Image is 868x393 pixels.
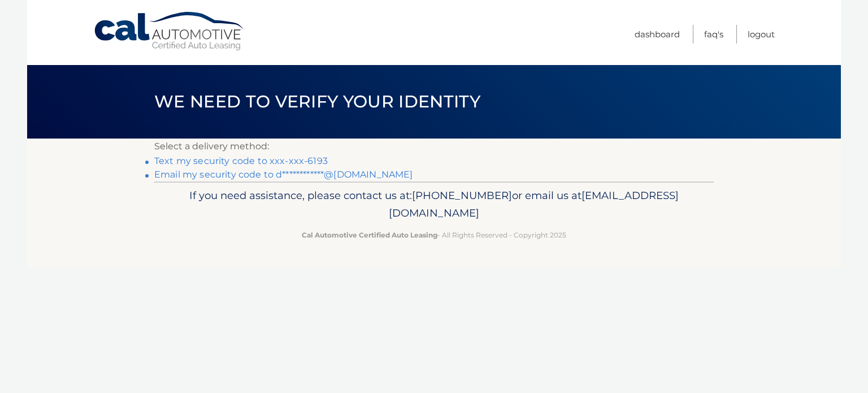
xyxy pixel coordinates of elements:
a: Dashboard [635,25,680,44]
strong: Cal Automotive Certified Auto Leasing [302,231,437,239]
p: Select a delivery method: [154,139,714,154]
span: [PHONE_NUMBER] [412,189,512,202]
a: Cal Automotive [93,11,246,51]
p: If you need assistance, please contact us at: or email us at [162,187,706,223]
span: We need to verify your identity [154,91,480,112]
p: - All Rights Reserved - Copyright 2025 [162,229,706,241]
a: FAQ's [704,25,723,44]
a: Logout [748,25,775,44]
a: Text my security code to xxx-xxx-6193 [154,156,328,166]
